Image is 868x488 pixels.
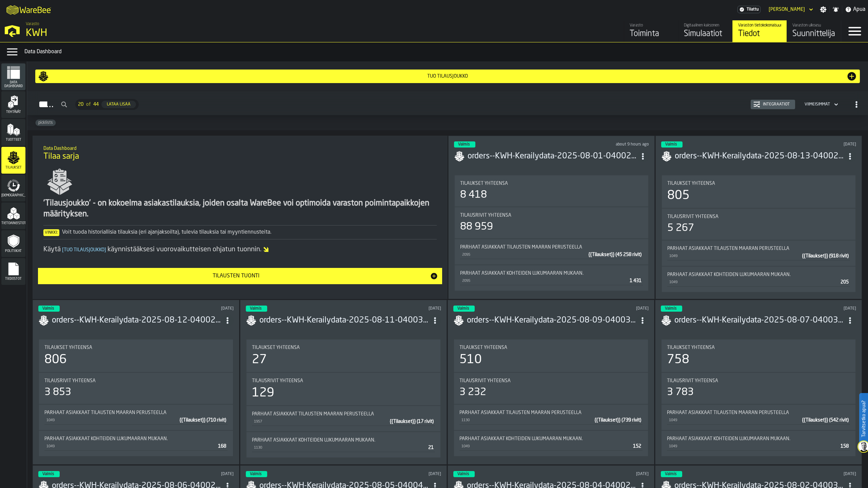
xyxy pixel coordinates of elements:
[802,254,849,258] span: {{Tilaukset}} (918 rivit)
[667,246,789,251] span: Parhaat asiakkaat Tilausten määrän perusteella
[44,410,166,415] span: Parhaat asiakkaat Tilausten määrän perusteella
[453,306,475,312] div: status-3 2
[461,279,627,283] div: 2095
[770,142,856,147] div: Updated: 13.8.2025 klo 4.01.24 Created: 13.8.2025 klo 4.00.59
[147,472,234,476] div: Updated: 6.8.2025 klo 4.07.26 Created: 6.8.2025 klo 4.01.03
[246,373,440,405] div: stat-Tilausrivit yhteensä
[661,141,683,148] div: status-3 2
[1,202,25,230] li: menu Tietoaineistot
[459,345,643,350] div: Title
[1,110,25,114] span: Tehtävät
[667,277,850,287] div: StatList-item-1049
[459,410,643,415] div: Title
[43,245,437,254] div: Käytä käynnistääksesi vuorovaikutteisen ohjatun tuonnin.
[44,345,228,350] div: Title
[667,386,694,398] div: 3 783
[467,315,636,326] div: orders--KWH-Kerailydata-2025-08-09-040035.csv-2025-08-09
[732,20,787,42] a: link-to-/wh/i/4fb45246-3b77-4bb5-b880-c337c3c5facb/data
[766,5,814,14] div: DropdownMenuValue-STEFAN Thilman
[461,444,630,449] div: 1049
[38,338,234,457] section: card-SimulationDashboardCard
[428,445,434,450] span: 21
[460,221,493,233] div: 88 959
[802,100,840,109] div: DropdownMenuValue-4
[770,472,856,476] div: Updated: 2.8.2025 klo 4.06.09 Created: 2.8.2025 klo 4.05.57
[73,99,141,110] div: ButtonLoadMore-Lataa lisää-Edellinen-Ensimmäinen-Viimeinen
[459,442,643,451] div: StatList-item-1049
[661,338,856,457] section: card-SimulationDashboardCard
[46,418,177,423] div: 1049
[461,253,586,257] div: 2095
[454,339,648,372] div: stat-Tilaukset yhteensä
[667,345,850,350] div: Title
[667,345,715,350] span: Tilaukset yhteensä
[841,280,849,285] span: 205
[460,245,643,250] div: Title
[455,175,648,207] div: stat-Tilaukset yhteensä
[26,22,39,26] span: Varasto
[454,431,648,456] div: stat-Parhaat asiakkaat kohteiden lukumäärän mukaan.
[563,142,649,147] div: Updated: 22.8.2025 klo 4.07.37 Created: 1.8.2025 klo 4.05.51
[678,20,732,42] a: link-to-/wh/i/4fb45246-3b77-4bb5-b880-c337c3c5facb/simulations
[252,437,435,443] div: Title
[661,306,682,312] div: status-3 2
[630,28,673,39] div: Toiminta
[667,181,850,186] div: Title
[459,436,643,442] div: Title
[460,276,643,285] div: StatList-item-2095
[674,315,844,326] div: orders--KWH-Kerailydata-2025-08-07-040035.csv-2025-08-07
[448,300,654,465] div: ItemListCard-DashboardItemContainer
[661,174,856,293] section: card-SimulationDashboardCard
[33,300,239,465] div: ItemListCard-DashboardItemContainer
[738,23,781,28] div: Varaston tietokokonaisuudet
[737,6,761,13] div: Menu-tilaus
[853,5,865,14] span: Apua
[669,280,838,285] div: 1049
[655,136,862,299] div: ItemListCard-DashboardItemContainer
[246,406,440,431] div: stat-Parhaat asiakkaat Tilausten määrän perusteella
[101,101,136,108] button: button-Lataa lisää
[39,431,233,456] div: stat-Parhaat asiakkaat kohteiden lukumäärän mukaan.
[665,307,677,311] span: Valmis
[250,307,262,311] span: Valmis
[252,353,267,367] div: 27
[3,45,22,59] label: button-toggle-Data-valikko
[662,240,855,266] div: stat-Parhaat asiakkaat Tilausten määrän perusteella
[460,250,643,259] div: StatList-item-2095
[36,120,56,125] span: picklists
[633,444,641,449] span: 152
[760,102,792,107] div: Integraatiot
[667,272,850,277] div: Title
[842,5,868,14] label: button-toggle-Apua
[43,228,437,236] div: Voit tuoda historiallisia tilauksia (eri ajanjaksoilta), tulevia tilauksia tai myyntiennusteita.
[454,141,475,148] div: status-3 2
[769,7,805,12] div: DropdownMenuValue-STEFAN Thilman
[44,436,228,442] div: Title
[355,306,441,311] div: Updated: 11.8.2025 klo 4.07.21 Created: 11.8.2025 klo 4.05.48
[252,345,300,350] span: Tilaukset yhteensä
[252,378,435,384] div: Title
[667,251,850,260] div: StatList-item-1049
[667,442,850,451] div: StatList-item-1049
[180,418,226,423] span: {{Tilaukset}} (710 rivit)
[460,271,643,276] div: Title
[455,239,648,265] div: stat-Parhaat asiakkaat Tilausten määrän perusteella
[662,339,855,372] div: stat-Tilaukset yhteensä
[252,411,435,417] div: Title
[802,418,849,423] span: {{Tilaukset}} (542 rivit)
[38,306,60,312] div: status-3 2
[44,410,228,415] div: Title
[787,20,841,42] a: link-to-/wh/i/4fb45246-3b77-4bb5-b880-c337c3c5facb/designer
[662,405,855,430] div: stat-Parhaat asiakkaat Tilausten määrän perusteella
[246,338,441,459] section: card-SimulationDashboardCard
[667,378,850,384] div: Title
[252,443,435,452] div: StatList-item-1130
[459,345,507,350] span: Tilaukset yhteensä
[44,415,228,425] div: StatList-item-1049
[78,102,83,107] span: 20
[457,472,469,476] span: Valmis
[259,315,429,326] div: orders--KWH-Kerailydata-2025-08-11-040034.csv-2025-08-11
